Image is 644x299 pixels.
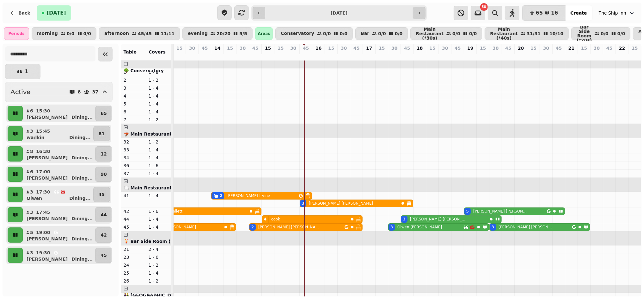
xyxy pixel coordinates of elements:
p: 30 [189,45,195,51]
button: Bar Side Room (*20s)0/00/0 [571,27,630,40]
p: 1 - 4 [149,193,169,199]
p: 1 - 2 [149,262,169,268]
p: 45 [404,45,410,51]
p: 10 / 10 [549,31,563,36]
p: 0 / 0 [67,31,75,36]
p: 0 [190,53,195,59]
button: Bar0/00/0 [355,27,408,40]
p: 0 [329,53,334,59]
p: 15 [632,45,638,51]
p: 45 [505,45,511,51]
p: 0 [354,53,359,59]
p: 0 / 0 [323,31,331,36]
p: 1 - 2 [149,77,169,83]
p: Dining ... [71,114,93,120]
p: Conservatory [281,31,314,36]
p: 0 / 0 [83,31,91,36]
p: [PERSON_NAME] [PERSON_NAME] [410,217,468,222]
p: 33 [124,147,144,153]
p: [PERSON_NAME] [27,256,68,262]
button: The Ship Inn [595,7,639,19]
span: 🍽️ Main Restaurant (*40s) [124,185,188,190]
p: Dining ... [71,155,93,161]
p: Dining ... [71,236,93,242]
p: 17:45 [36,209,50,215]
p: 0 [177,53,182,59]
p: 0 [544,53,549,59]
p: 26 [124,278,144,284]
button: 816:30[PERSON_NAME]Dining... [24,146,94,162]
p: 6 [124,109,144,115]
p: [PERSON_NAME] [PERSON_NAME] [499,225,554,230]
button: evening20/205/5 [182,27,253,40]
button: 65 [95,106,112,121]
p: 21 [124,246,144,252]
button: Conservatory0/00/0 [275,27,353,40]
p: 0 / 0 [601,31,609,36]
p: 18 [417,45,423,51]
p: 15 [581,45,587,51]
p: 1 - 6 [149,208,169,214]
p: Olwen [27,195,42,201]
p: [PERSON_NAME] [PERSON_NAME] [258,225,322,230]
p: 2 [124,77,144,83]
p: 0 [531,53,536,59]
p: 3 [30,189,34,195]
p: 44 [124,216,144,222]
span: [DATE] [47,10,66,16]
p: 21 [568,45,574,51]
p: 1 - 6 [149,162,169,169]
button: 615:30[PERSON_NAME]Dining... [24,106,94,121]
p: [PERSON_NAME] [27,175,68,181]
p: 1 - 4 [149,85,169,91]
p: 0 [632,53,637,59]
span: Table [124,49,137,54]
button: 44 [95,207,112,222]
p: 7 [124,117,144,123]
span: The Ship Inn [599,10,626,16]
p: 45 [556,45,562,51]
p: 0 [379,53,384,59]
p: 0 [556,53,561,59]
p: [PERSON_NAME] Irvine [227,193,270,198]
span: 16 [551,10,558,16]
p: 45 [455,45,461,51]
span: 65 [536,10,543,16]
p: 0 [582,53,587,59]
p: 1 - 4 [149,109,169,115]
span: 🌳 Conservatory [124,68,164,73]
p: 12 [101,151,107,157]
div: 2 [220,193,222,198]
p: 8 [341,53,347,59]
p: 15 [328,45,334,51]
p: 81 [99,130,105,137]
p: 0 [569,53,574,59]
div: Periods [4,27,29,40]
p: 65 [101,110,107,117]
div: Areas [255,27,273,40]
p: 1 - 2 [149,139,169,145]
p: 45 [353,45,359,51]
button: Create [565,5,592,21]
p: 15:30 [36,108,50,114]
p: 5 [124,101,144,107]
p: 37 [124,170,144,177]
p: 30 [391,45,397,51]
p: 36 [124,162,144,169]
span: 58 [482,5,486,9]
p: 0 [202,53,207,59]
p: 5 [30,229,34,236]
span: 👫 [GEOGRAPHIC_DATA] [124,293,182,298]
p: 1 - 4 [149,224,169,230]
div: 4 [264,217,267,222]
p: [PERSON_NAME] [PERSON_NAME] [309,201,373,206]
button: 1 [5,64,40,79]
p: 25 [124,270,144,276]
div: 2 [251,225,254,230]
p: 30 [341,45,347,51]
p: 15 [480,45,486,51]
h2: Active [10,87,30,96]
p: 0 [278,53,283,59]
p: 45 [252,45,258,51]
button: 519:00[PERSON_NAME]Dining... [24,227,94,243]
